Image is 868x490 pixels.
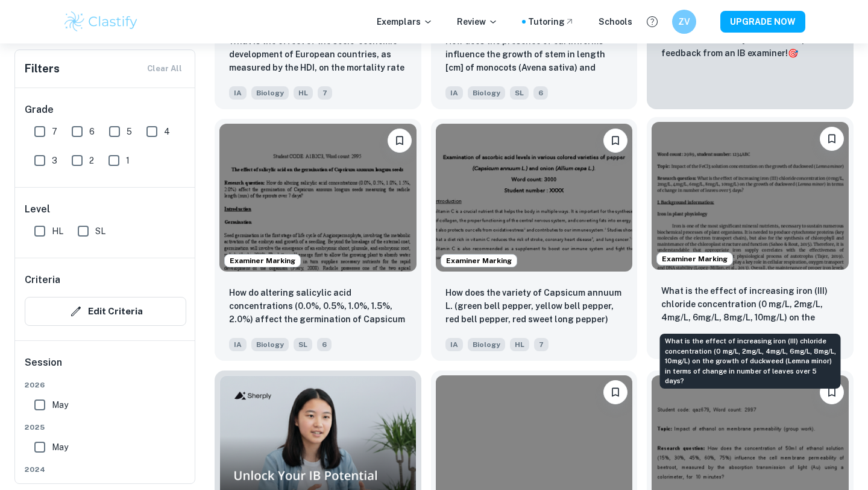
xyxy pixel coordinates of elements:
a: Examiner MarkingBookmarkHow does the variety of Capsicum annuum L. (green bell pepper, yellow bel... [431,119,638,361]
span: 1 [126,154,130,167]
span: HL [52,224,63,238]
span: 2024 [25,464,186,475]
button: Bookmark [820,380,844,404]
span: Biology [251,86,289,100]
p: Review [457,15,498,28]
span: 5 [127,125,132,138]
span: Biology [468,338,505,351]
span: 4 [164,125,170,138]
img: Biology IA example thumbnail: What is the effect of increasing iron (I [652,122,849,270]
span: Biology [468,86,505,100]
span: Biology [251,338,289,351]
a: Tutoring [528,15,574,28]
a: Examiner MarkingBookmarkWhat is the effect of increasing iron (III) chloride concentration (0 mg/... [647,119,854,361]
p: How does the presence of earthworms influence the growth of stem in length [cm] of monocots (Aven... [445,34,623,75]
span: IA [445,86,463,100]
span: IA [445,338,463,351]
h6: Level [25,202,186,217]
a: Examiner MarkingBookmarkHow do altering salicylic acid concentrations (0.0%, 0.5%, 1.0%, 1.5%, 2.... [215,119,421,361]
h6: Session [25,355,186,380]
h6: Criteria [25,273,60,287]
div: What is the effect of increasing iron (III) chloride concentration (0 mg/L, 2mg/L, 4mg/L, 6mg/L, ... [660,334,841,389]
img: Biology IA example thumbnail: How do altering salicylic acid concentra [219,124,417,272]
p: Want full marks on your IA ? Get expert feedback from an IB examiner! [661,33,839,60]
button: Bookmark [603,380,627,404]
button: UPGRADE NOW [720,11,805,33]
p: What is the effect of the socio-economic development of European countries, as measured by the HD... [229,34,407,75]
span: 🎯 [788,48,798,58]
span: May [52,441,68,454]
a: Schools [599,15,632,28]
span: 2025 [25,422,186,433]
button: Bookmark [820,127,844,151]
span: 6 [89,125,95,138]
span: SL [95,224,105,238]
span: IA [229,86,247,100]
button: Edit Criteria [25,297,186,326]
button: Bookmark [388,129,412,153]
p: How do altering salicylic acid concentrations (0.0%, 0.5%, 1.0%, 1.5%, 2.0%) affect the germinati... [229,286,407,327]
img: Clastify logo [63,10,139,34]
span: 2026 [25,380,186,390]
button: Help and Feedback [642,11,662,32]
h6: Grade [25,103,186,117]
img: Biology IA example thumbnail: How does the variety of Capsicum annuum [436,124,633,272]
button: ZV [672,10,696,34]
span: 3 [52,154,57,167]
span: HL [294,86,313,100]
p: What is the effect of increasing iron (III) chloride concentration (0 mg/L, 2mg/L, 4mg/L, 6mg/L, ... [661,284,839,325]
span: 7 [52,125,57,138]
h6: ZV [678,15,691,28]
span: May [52,398,68,412]
span: 7 [318,86,332,100]
p: Exemplars [377,15,433,28]
span: IA [229,338,247,351]
span: SL [294,338,312,351]
span: 6 [533,86,548,100]
span: Examiner Marking [441,255,517,266]
p: How does the variety of Capsicum annuum L. (green bell pepper, yellow bell pepper, red bell peppe... [445,286,623,327]
span: SL [510,86,529,100]
span: Examiner Marking [225,255,300,266]
span: Examiner Marking [657,253,732,264]
span: 2 [89,154,94,167]
span: HL [510,338,529,351]
h6: Filters [25,60,60,77]
button: Bookmark [603,129,627,153]
span: 6 [317,338,332,351]
span: 7 [534,338,549,351]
